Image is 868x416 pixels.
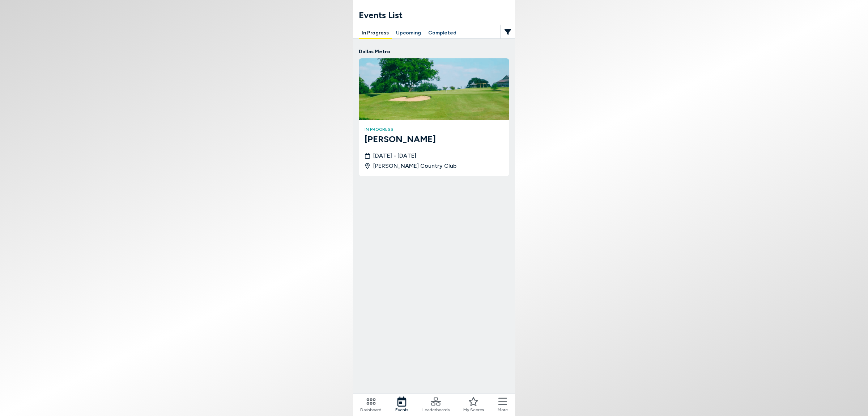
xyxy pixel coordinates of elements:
button: More [498,396,508,413]
div: Manage your account [353,28,515,39]
button: Upcoming [393,28,424,39]
button: Completed [425,28,459,39]
a: My Scores [463,396,484,413]
span: [DATE] - [DATE] [373,151,416,160]
span: [PERSON_NAME] Country Club [373,162,456,170]
img: Webb Hill [359,58,509,120]
span: Events [395,407,408,413]
span: More [498,407,508,413]
a: Leaderboards [422,396,450,413]
span: Dashboard [360,407,382,413]
a: Webb Hillin progress[PERSON_NAME][DATE] - [DATE][PERSON_NAME] Country Club [359,58,509,176]
button: In Progress [359,28,392,39]
h3: [PERSON_NAME] [365,133,503,146]
h1: Events List [359,9,515,22]
a: Events [395,396,408,413]
p: Dallas Metro [359,48,509,55]
h4: in progress [365,126,503,133]
a: Dashboard [360,396,382,413]
span: Leaderboards [422,407,450,413]
span: My Scores [463,407,484,413]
